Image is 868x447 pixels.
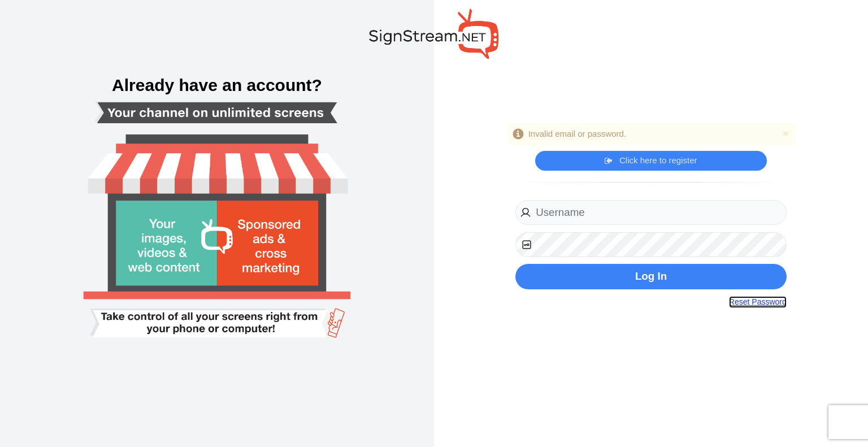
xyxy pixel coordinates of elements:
img: SignStream.NET [369,8,499,59]
button: Log In [515,264,787,289]
a: Click here to register [605,155,697,166]
input: Username [515,200,787,225]
button: Close [780,128,792,140]
img: Smart tv login [53,40,381,407]
h3: Already have an account? [11,77,423,94]
div: Invalid email or password. [528,128,626,140]
a: Reset Password [729,296,787,308]
iframe: Chat Widget [811,393,868,447]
